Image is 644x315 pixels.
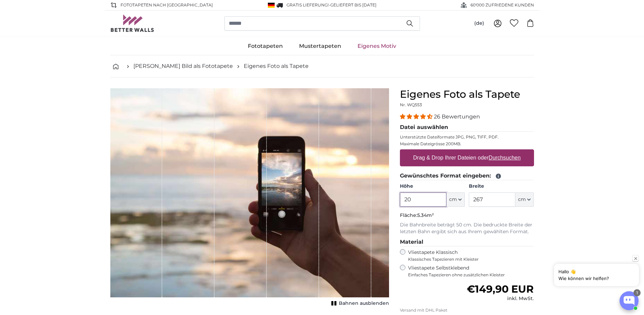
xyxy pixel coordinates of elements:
[268,3,275,8] img: Deutschland
[408,272,534,278] span: Einfaches Tapezieren ohne zusätzlichen Kleister
[349,37,404,55] a: Eigenes Motiv
[410,151,523,165] label: Drag & Drop Ihrer Dateien oder
[400,308,534,313] p: Versand mit DHL Paket
[400,238,534,246] legend: Material
[469,17,490,30] button: (de)
[449,196,457,203] span: cm
[471,2,534,8] span: 60'000 ZUFRIEDENE KUNDEN
[489,155,520,161] u: Durchsuchen
[417,212,434,218] span: 5.34m²
[558,268,634,282] div: Hallo 👋 Wie können wir helfen?
[467,283,534,295] span: €149,90 EUR
[400,222,534,235] p: Die Bahnbreite beträgt 50 cm. Die bedruckte Breite der letzten Bahn ergibt sich aus Ihrem gewählt...
[434,113,480,120] span: 26 Bewertungen
[408,249,528,262] label: Vliestapete Klassisch
[446,192,465,207] button: cm
[515,192,534,207] button: cm
[110,88,389,308] div: 1 of 1
[408,257,528,262] span: Klassisches Tapezieren mit Kleister
[632,255,639,262] button: Close popup
[110,15,154,32] img: Betterwalls
[400,102,422,107] span: Nr. WQ553
[408,265,534,278] label: Vliestapete Selbstklebend
[400,88,534,100] h1: Eigenes Foto als Tapete
[400,183,465,190] label: Höhe
[287,2,329,7] span: GRATIS Lieferung!
[121,2,213,8] span: Fototapeten nach [GEOGRAPHIC_DATA]
[291,37,349,55] a: Mustertapeten
[400,172,534,180] legend: Gewünschtes Format eingeben:
[400,212,534,219] p: Fläche:
[330,2,376,7] span: Geliefert bis [DATE]
[400,113,434,120] span: 4.54 stars
[400,134,534,140] p: Unterstützte Dateiformate JPG, PNG, TIFF, PDF.
[633,289,641,296] div: 1
[518,196,526,203] span: cm
[133,62,233,70] a: [PERSON_NAME] Bild als Fototapete
[329,2,376,7] span: -
[240,37,291,55] a: Fototapeten
[244,62,309,70] a: Eigenes Foto als Tapete
[620,291,639,310] button: Open chatbox
[400,123,534,132] legend: Datei auswählen
[110,55,534,77] nav: breadcrumbs
[329,299,389,308] button: Bahnen ausblenden
[467,295,534,302] div: inkl. MwSt.
[469,183,534,190] label: Breite
[400,141,534,147] p: Maximale Dateigrösse 200MB.
[339,300,389,307] span: Bahnen ausblenden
